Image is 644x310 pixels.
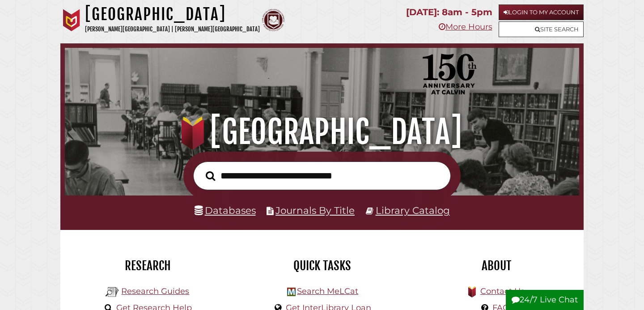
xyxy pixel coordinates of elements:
a: Journals By Title [275,204,355,216]
p: [PERSON_NAME][GEOGRAPHIC_DATA] | [PERSON_NAME][GEOGRAPHIC_DATA] [85,24,260,34]
img: Hekman Library Logo [287,288,296,296]
a: Site Search [499,21,584,37]
a: Research Guides [121,286,189,296]
img: Hekman Library Logo [106,285,119,299]
img: Calvin Theological Seminary [262,9,284,31]
h2: About [416,258,577,273]
h2: Quick Tasks [241,258,402,273]
a: Library Catalog [376,204,450,216]
button: Search [201,169,220,183]
a: More Hours [439,22,492,32]
a: Databases [195,204,256,216]
i: Search [206,170,215,181]
h2: Research [67,258,228,273]
h1: [GEOGRAPHIC_DATA] [85,4,260,24]
a: Contact Us [480,286,525,296]
a: Search MeLCat [297,286,358,296]
h1: [GEOGRAPHIC_DATA] [75,112,570,152]
p: [DATE]: 8am - 5pm [406,4,492,20]
a: Login to My Account [499,4,584,20]
img: Calvin University [60,9,83,31]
